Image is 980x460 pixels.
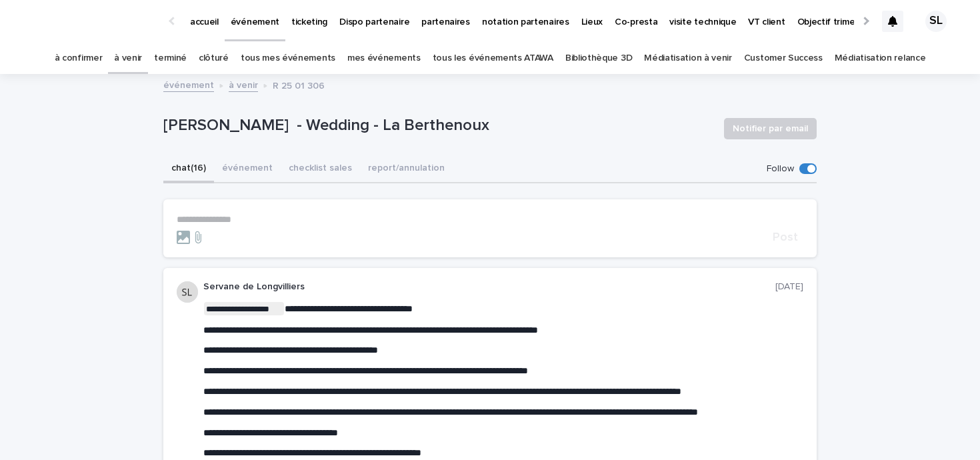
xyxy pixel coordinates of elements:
[241,43,335,74] a: tous mes événements
[347,43,421,74] a: mes événements
[214,155,281,183] button: événement
[775,281,803,293] p: [DATE]
[565,43,632,74] a: Bibliothèque 3D
[163,77,214,92] a: événement
[925,11,947,32] div: SL
[163,116,713,135] p: [PERSON_NAME] - Wedding - La Berthenoux
[773,231,798,243] span: Post
[55,43,103,74] a: à confirmer
[281,155,360,183] button: checklist sales
[199,43,229,74] a: clôturé
[733,122,808,135] span: Notifier par email
[433,43,553,74] a: tous les événements ATAWA
[644,43,732,74] a: Médiatisation à venir
[724,118,817,139] button: Notifier par email
[163,155,214,183] button: chat (16)
[273,77,325,92] p: R 25 01 306
[203,281,775,293] p: Servane de Longvilliers
[744,43,823,74] a: Customer Success
[114,43,142,74] a: à venir
[835,43,926,74] a: Médiatisation relance
[360,155,453,183] button: report/annulation
[229,77,258,92] a: à venir
[154,43,187,74] a: terminé
[27,8,156,35] img: Ls34BcGeRexTGTNfXpUC
[767,231,803,243] button: Post
[767,163,794,175] p: Follow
